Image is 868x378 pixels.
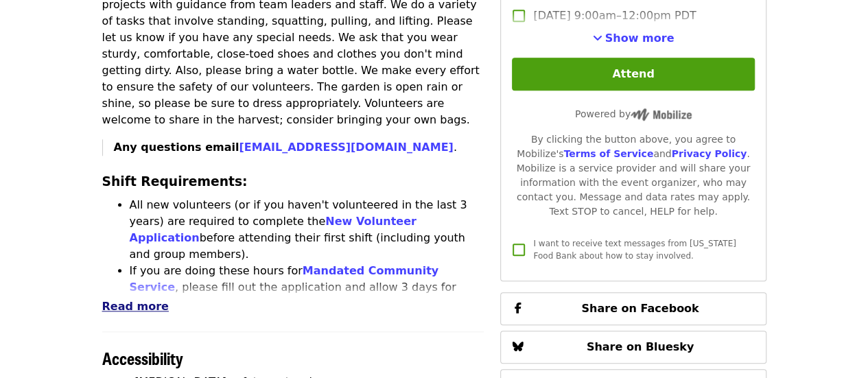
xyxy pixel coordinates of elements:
[500,292,766,325] button: Share on Facebook
[631,108,692,121] img: Powered by Mobilize
[239,141,453,154] a: [EMAIL_ADDRESS][DOMAIN_NAME]
[102,298,169,315] button: Read more
[102,346,183,370] span: Accessibility
[533,8,696,24] span: [DATE] 9:00am–12:00pm PDT
[671,148,747,159] a: Privacy Policy
[587,340,694,353] span: Share on Bluesky
[575,108,692,119] span: Powered by
[130,197,484,263] li: All new volunteers (or if you haven't volunteered in the last 3 years) are required to complete t...
[533,239,736,261] span: I want to receive text messages from [US_STATE] Food Bank about how to stay involved.
[102,174,248,189] strong: Shift Requirements:
[114,139,484,156] p: .
[593,30,675,47] button: See more timeslots
[563,148,653,159] a: Terms of Service
[512,58,754,91] button: Attend
[130,215,417,244] a: New Volunteer Application
[512,132,754,219] div: By clicking the button above, you agree to Mobilize's and . Mobilize is a service provider and wi...
[102,300,169,313] span: Read more
[130,263,484,329] li: If you are doing these hours for , please fill out the application and allow 3 days for approval....
[500,331,766,364] button: Share on Bluesky
[581,302,699,315] span: Share on Facebook
[114,141,454,154] strong: Any questions email
[605,32,675,45] span: Show more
